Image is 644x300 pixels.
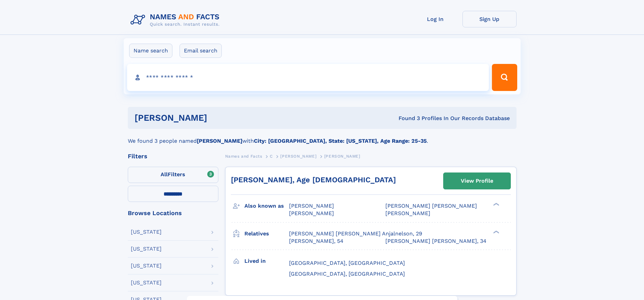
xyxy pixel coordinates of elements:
span: [PERSON_NAME] [PERSON_NAME] [385,203,477,209]
a: Names and Facts [225,152,262,160]
span: [GEOGRAPHIC_DATA], [GEOGRAPHIC_DATA] [289,260,405,266]
label: Name search [129,44,172,58]
a: C [270,152,273,160]
a: [PERSON_NAME], 54 [289,237,343,245]
div: Browse Locations [128,210,218,216]
div: [US_STATE] [131,229,162,235]
div: [US_STATE] [131,263,162,269]
a: View Profile [444,173,510,189]
div: [US_STATE] [131,280,162,285]
div: Filters [128,153,218,159]
div: [US_STATE] [131,246,162,252]
b: City: [GEOGRAPHIC_DATA], State: [US_STATE], Age Range: 25-35 [254,138,427,144]
a: [PERSON_NAME] [PERSON_NAME] Anjalnelson, 29 [289,230,422,237]
span: C [270,154,273,159]
input: search input [127,64,489,91]
div: Found 3 Profiles In Our Records Database [303,115,510,122]
span: [PERSON_NAME] [385,210,430,216]
button: Search Button [492,64,517,91]
a: [PERSON_NAME] [280,152,316,160]
a: [PERSON_NAME] [PERSON_NAME], 34 [385,237,486,245]
a: Sign Up [462,11,517,27]
h1: [PERSON_NAME] [135,114,303,122]
h3: Lived in [244,255,289,267]
img: Logo Names and Facts [128,11,225,29]
span: [GEOGRAPHIC_DATA], [GEOGRAPHIC_DATA] [289,271,405,277]
span: [PERSON_NAME] [289,210,334,216]
label: Filters [128,167,218,183]
h3: Relatives [244,228,289,239]
h3: Also known as [244,200,289,212]
div: ❯ [492,230,500,234]
span: All [161,171,168,178]
div: We found 3 people named with . [128,129,517,145]
b: [PERSON_NAME] [197,138,242,144]
div: View Profile [461,173,493,189]
span: [PERSON_NAME] [280,154,316,159]
span: [PERSON_NAME] [324,154,360,159]
div: ❯ [492,202,500,207]
a: [PERSON_NAME], Age [DEMOGRAPHIC_DATA] [231,176,396,184]
label: Email search [180,44,222,58]
span: [PERSON_NAME] [289,203,334,209]
a: Log In [408,11,462,27]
